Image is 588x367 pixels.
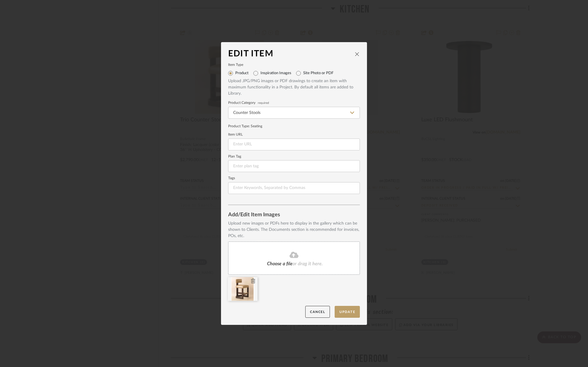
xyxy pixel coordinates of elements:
[228,123,360,129] div: Product Type
[267,261,293,266] span: Choose a file
[235,71,249,76] label: Product
[228,69,360,78] mat-radio-group: Select item type
[228,133,360,136] label: Item URL
[293,261,323,266] span: or drag it here.
[228,107,360,119] input: Type a category to search and select
[228,63,360,66] label: Item Type
[260,71,291,76] label: Inspiration Images
[228,101,360,104] label: Product Category
[228,160,360,172] input: Enter plan tag
[335,306,360,318] button: Update
[228,139,360,150] input: Enter URL
[228,78,360,97] div: Upload JPG/PNG images or PDF drawings to create an item with maximum functionality in a Project. ...
[305,306,330,318] button: Cancel
[249,124,262,128] span: : Seating
[258,102,269,104] span: required
[228,177,360,180] label: Tags
[303,71,333,76] label: Site Photo or PDF
[355,51,360,57] button: close
[228,182,360,194] input: Enter Keywords, Separated by Commas
[228,155,360,158] label: Plan Tag
[228,49,355,59] div: Edit Item
[228,220,360,239] div: Upload new images or PDFs here to display in the gallery which can be shown to Clients. The Docum...
[228,212,360,218] div: Add/Edit Item Images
